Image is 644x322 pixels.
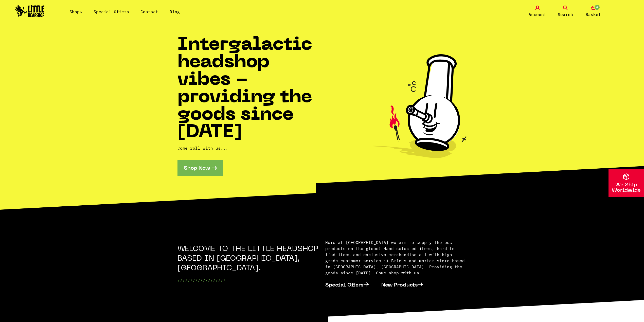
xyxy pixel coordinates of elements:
span: Basket [586,11,601,17]
span: Search [558,11,573,17]
a: Shop [69,9,82,14]
a: 0 Basket [581,6,606,17]
h1: Intergalactic headshop vibes - providing the goods since [DATE] [177,37,322,141]
a: Contact [140,9,158,14]
p: /////////////////// [177,277,319,283]
a: New Products [381,277,430,292]
a: Shop Now [177,160,223,176]
p: We Ship Worldwide [609,183,644,193]
a: Special Offers [94,9,129,14]
a: Blog [170,9,180,14]
a: Special Offers [325,277,375,292]
img: Little Head Shop Logo [15,5,45,17]
span: Account [529,11,546,17]
h2: WELCOME TO THE LITTLE HEADSHOP BASED IN [GEOGRAPHIC_DATA], [GEOGRAPHIC_DATA]. [177,244,319,273]
p: Here at [GEOGRAPHIC_DATA] we aim to supply the best products on the globe! Hand selected items, h... [325,239,467,276]
a: Search [553,6,578,17]
p: Come roll with us... [177,145,322,151]
span: 0 [594,4,600,10]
